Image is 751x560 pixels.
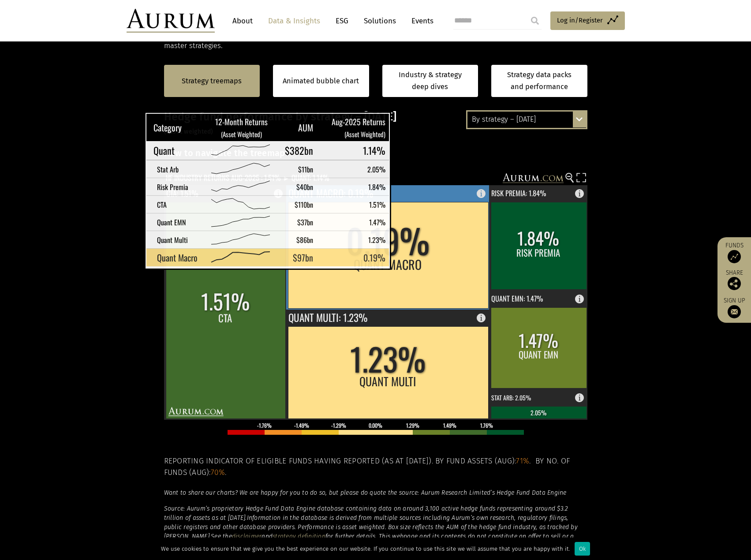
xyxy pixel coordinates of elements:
div: Share [722,270,747,290]
input: Submit [526,12,544,30]
a: About [228,13,257,29]
a: Solutions [359,13,400,29]
em: Source: Aurum’s proprietary Hedge Fund Data Engine database containing data on around 3,100 activ... [164,505,568,522]
h3: Hedge fund performance by strategy – [DATE] [164,110,587,137]
a: Log in/Register [550,11,625,30]
em: for further details. This webpage and its contents do not constitute an offer to sell or a solici... [164,533,575,559]
em: Information in the database is derived from multiple sources including Aurum’s own research, regu... [164,514,578,540]
div: By strategy – [DATE] [467,112,586,127]
img: Share this post [728,277,741,290]
a: Data & Insights [264,13,325,29]
div: Ok [575,542,590,556]
a: ESG [331,13,353,29]
a: Funds [722,242,747,263]
small: (asset weighted) [164,128,213,135]
img: Aurum [127,9,215,33]
em: Want to share our charts? We are happy for you to do so, but please do quote the source: Aurum Re... [164,489,567,497]
h3: How to navigate the treemap [164,146,285,161]
a: Events [407,13,433,29]
a: Animated bubble chart [283,75,359,87]
span: 71% [516,456,529,466]
img: Sign up to our newsletter [728,305,741,318]
span: Log in/Register [557,15,603,26]
em: See the [211,533,232,540]
a: Industry & strategy deep dives [382,65,478,97]
a: Sign up [722,297,747,318]
h5: Reporting indicator of eligible funds having reported (as at [DATE]). By fund assets (Aug): . By ... [164,455,587,479]
img: Access Funds [728,250,741,263]
a: disclaimer [232,533,262,540]
a: Strategy data packs and performance [491,65,587,97]
span: 70% [211,468,225,477]
a: strategy definition [273,533,325,540]
a: Strategy treemaps [182,75,242,87]
em: and [262,533,273,540]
